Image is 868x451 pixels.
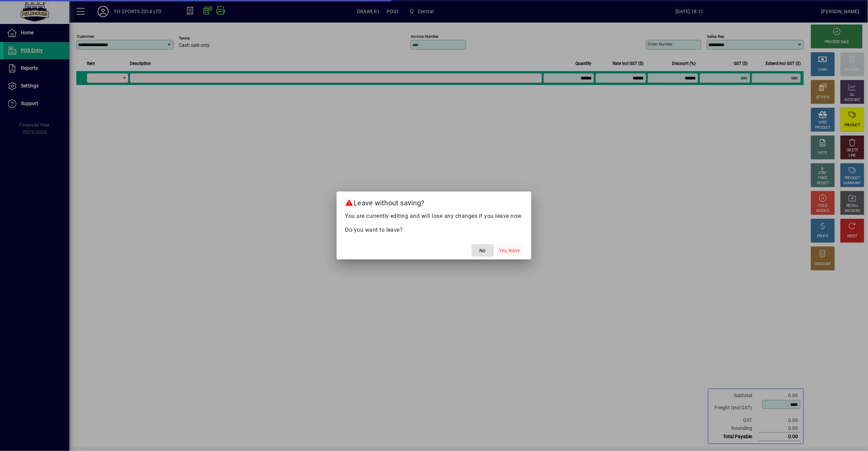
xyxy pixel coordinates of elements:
p: Do you want to leave? [345,226,523,234]
button: No [472,244,494,257]
button: Yes, leave [497,244,523,257]
span: No [480,247,486,254]
p: You are currently editing and will lose any changes if you leave now. [345,212,523,220]
span: Yes, leave [499,247,520,254]
h2: Leave without saving? [337,192,531,212]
